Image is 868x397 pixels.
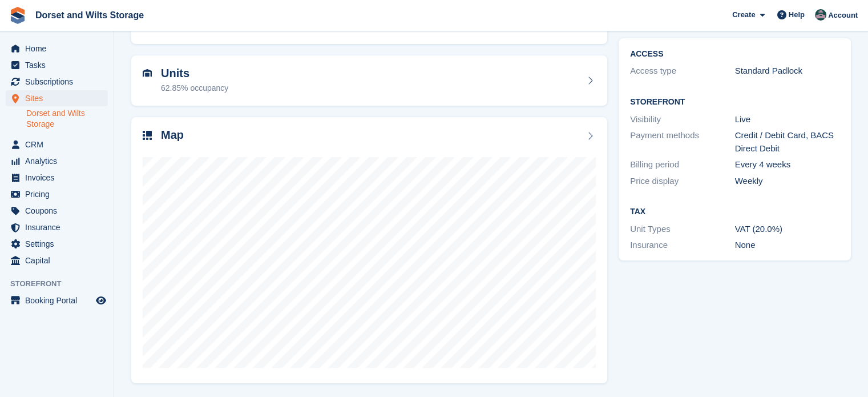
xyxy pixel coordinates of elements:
[10,278,114,290] span: Storefront
[6,292,108,308] a: menu
[630,129,735,155] div: Payment methods
[6,236,108,252] a: menu
[6,170,108,186] a: menu
[6,153,108,169] a: menu
[630,158,735,171] div: Billing period
[735,239,840,252] div: None
[630,223,735,236] div: Unit Types
[630,98,839,107] h2: Storefront
[630,207,839,216] h2: Tax
[6,203,108,219] a: menu
[6,90,108,106] a: menu
[735,113,840,126] div: Live
[630,239,735,252] div: Insurance
[6,137,108,153] a: menu
[630,50,839,59] h2: ACCESS
[735,223,840,236] div: VAT (20.0%)
[131,117,607,384] a: Map
[143,69,152,77] img: unit-icn-7be61d7bf1b0ce9d3e12c5938cc71ed9869f7b940bace4675aadf7bd6d80202e.svg
[732,9,755,21] span: Create
[6,74,108,90] a: menu
[25,186,94,202] span: Pricing
[161,67,228,80] h2: Units
[25,137,94,153] span: CRM
[25,57,94,73] span: Tasks
[161,129,184,142] h2: Map
[25,203,94,219] span: Coupons
[25,41,94,57] span: Home
[25,219,94,235] span: Insurance
[94,294,108,307] a: Preview store
[6,186,108,202] a: menu
[25,236,94,252] span: Settings
[25,153,94,169] span: Analytics
[6,219,108,235] a: menu
[735,175,840,188] div: Weekly
[828,10,858,21] span: Account
[26,108,108,130] a: Dorset and Wilts Storage
[25,90,94,106] span: Sites
[630,175,735,188] div: Price display
[6,41,108,57] a: menu
[735,158,840,171] div: Every 4 weeks
[25,74,94,90] span: Subscriptions
[815,9,826,21] img: Steph Chick
[630,113,735,126] div: Visibility
[735,65,840,78] div: Standard Padlock
[143,131,152,140] img: map-icn-33ee37083ee616e46c38cad1a60f524a97daa1e2b2c8c0bc3eb3415660979fc1.svg
[6,252,108,268] a: menu
[735,129,840,155] div: Credit / Debit Card, BACS Direct Debit
[25,252,94,268] span: Capital
[31,6,148,25] a: Dorset and Wilts Storage
[6,57,108,73] a: menu
[630,65,735,78] div: Access type
[161,82,228,94] div: 62.85% occupancy
[9,7,26,24] img: stora-icon-8386f47178a22dfd0bd8f6a31ec36ba5ce8667c1dd55bd0f319d3a0aa187defe.svg
[789,9,805,21] span: Help
[25,170,94,186] span: Invoices
[25,292,94,308] span: Booking Portal
[131,55,607,106] a: Units 62.85% occupancy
